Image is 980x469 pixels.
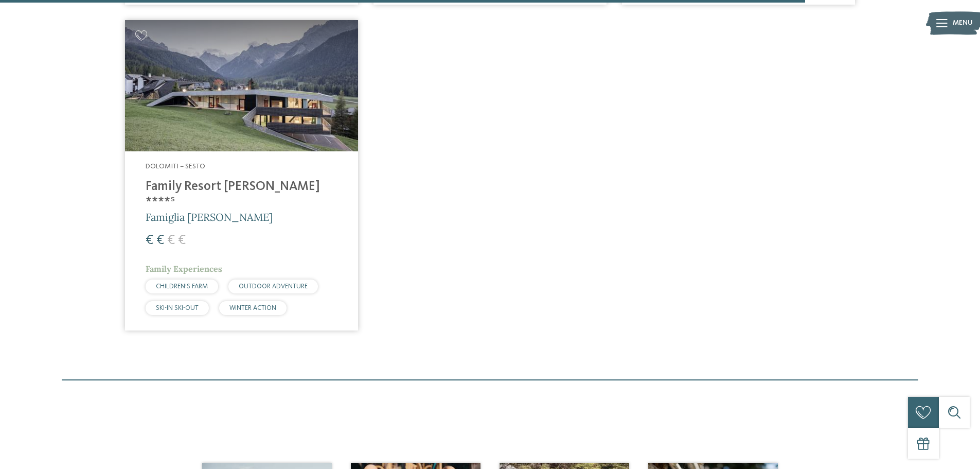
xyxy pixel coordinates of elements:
span: CHILDREN’S FARM [156,283,208,290]
span: € [167,234,175,247]
span: SKI-IN SKI-OUT [156,305,199,311]
span: € [146,234,153,247]
img: Family Resort Rainer ****ˢ [125,20,358,151]
span: OUTDOOR ADVENTURE [239,283,308,290]
span: € [156,234,164,247]
span: Dolomiti – Sesto [146,163,205,170]
h4: Family Resort [PERSON_NAME] ****ˢ [146,179,337,210]
span: Famiglia [PERSON_NAME] [146,211,273,223]
span: Family Experiences [146,264,222,274]
span: WINTER ACTION [229,305,276,311]
a: Cercate un hotel per famiglie? Qui troverete solo i migliori! Dolomiti – Sesto Family Resort [PER... [125,20,358,331]
span: € [178,234,186,247]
